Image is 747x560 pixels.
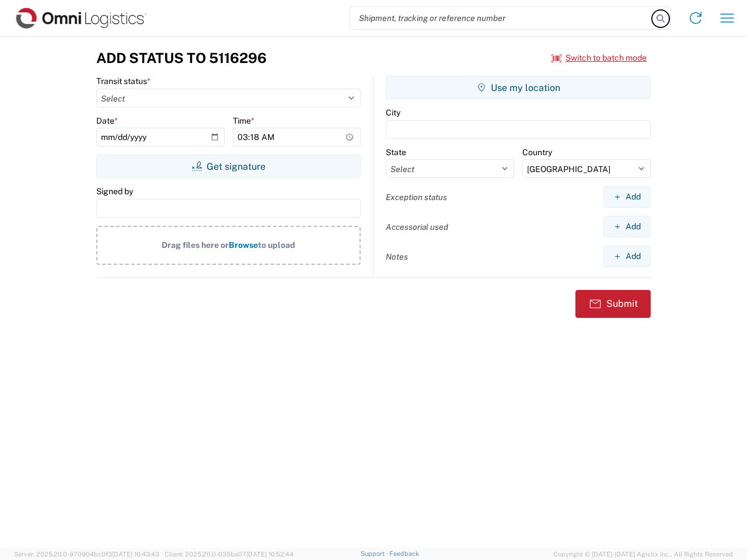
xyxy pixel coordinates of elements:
span: Copyright © [DATE]-[DATE] Agistix Inc., All Rights Reserved [553,549,733,559]
label: City [386,107,400,118]
span: Server: 2025.20.0-970904bc0f3 [14,551,159,558]
span: [DATE] 10:43:43 [112,551,159,558]
button: Get signature [96,155,361,178]
span: Browse [229,240,258,250]
label: Time [233,116,254,126]
label: Signed by [96,186,133,197]
h3: Add Status to 5116296 [96,50,267,66]
label: Country [522,147,552,157]
label: Accessorial used [386,222,448,232]
button: Add [603,216,651,237]
label: Date [96,116,118,126]
span: Client: 2025.20.0-035ba07 [165,551,294,558]
button: Add [603,246,651,267]
label: State [386,147,406,157]
button: Switch to batch mode [551,48,647,68]
button: Use my location [386,76,651,99]
input: Shipment, tracking or reference number [350,7,652,29]
label: Notes [386,251,408,262]
label: Exception status [386,192,447,202]
span: [DATE] 10:52:44 [246,551,294,558]
span: to upload [258,240,295,250]
span: Drag files here or [162,240,229,250]
button: Add [603,186,651,208]
a: Support [361,550,390,557]
button: Submit [575,290,651,318]
label: Transit status [96,76,151,86]
a: Feedback [389,550,419,557]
